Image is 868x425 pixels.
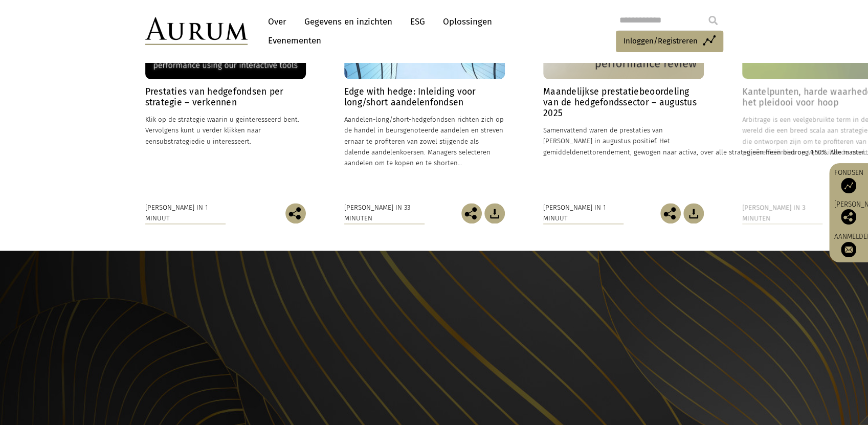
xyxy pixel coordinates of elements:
font: ESG [410,16,425,27]
a: ESG [405,12,430,31]
a: Fondsen [834,168,863,193]
font: Maandelijkse prestatiebeoordeling van de hedgefondssector – augustus 2025 [543,86,697,119]
font: Klik op de strategie waarin u geïnteresseerd bent. Vervolgens kunt u verder klikken naar een [145,116,299,145]
font: Edge with hedge: Inleiding voor long/short aandelenfondsen [344,86,476,108]
img: Deel dit bericht [461,203,482,223]
a: Evenementen [263,31,321,50]
img: Artikel downloaden [683,203,704,223]
font: Samenvattend waren de prestaties van [PERSON_NAME] in augustus positief. Het gemiddelde [543,126,670,155]
font: nettorendement [580,148,630,156]
font: substrategie [157,138,195,145]
font: Inloggen/Registreren [624,36,698,46]
a: Inloggen/Registreren [616,31,723,52]
font: [PERSON_NAME] in 33 minuten [344,204,410,222]
a: Oplossingen [438,12,497,31]
font: Oplossingen [443,16,492,27]
font: Prestaties van hedgefondsen per strategie – verkennen [145,86,284,108]
input: Submit [703,10,723,31]
a: Over [263,12,292,31]
img: Deel dit bericht [285,203,306,223]
font: [PERSON_NAME] in 1 minuut [145,204,208,222]
font: die u interesseert. [195,138,251,145]
a: Gegevens en inzichten [299,12,397,31]
font: Aandelen-long/short-hedgefondsen richten zich op de handel in beursgenoteerde aandelen en streven... [344,116,504,167]
img: Aurum [145,17,248,45]
font: , gewogen naar activa, over alle strategieën heen bedroeg 1,50%. Alle master… [630,148,868,156]
font: Gegevens en inzichten [304,16,392,27]
img: Deel dit bericht [841,209,856,225]
img: Deel dit bericht [660,203,681,223]
img: Artikel downloaden [484,203,505,223]
img: Schrijf je in voor onze nieuwsbrief [841,242,856,257]
font: [PERSON_NAME] in 3 minuten [742,204,805,222]
img: Toegang tot fondsen [841,178,856,193]
font: Evenementen [268,35,321,46]
font: Over [268,16,286,27]
font: Fondsen [834,168,863,177]
font: [PERSON_NAME] in 1 minuut [543,204,606,222]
